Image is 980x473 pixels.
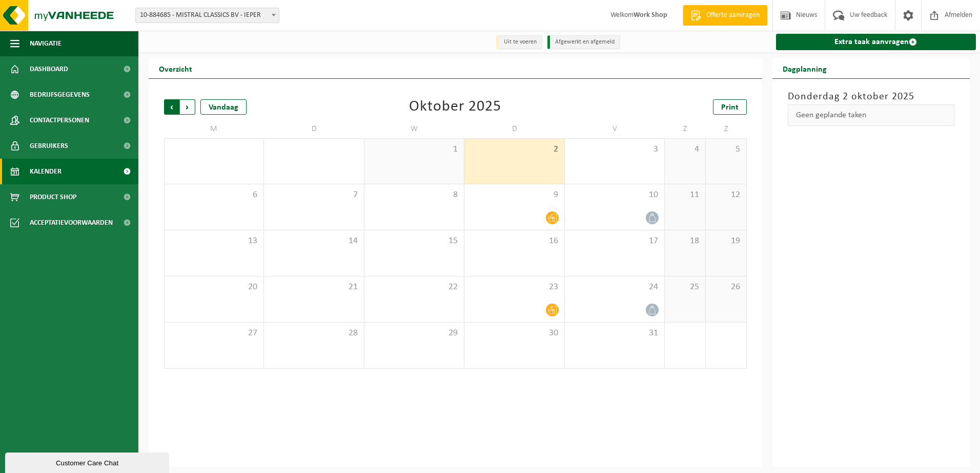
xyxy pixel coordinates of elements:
[30,56,68,82] span: Dashboard
[136,8,279,23] span: 10-884685 - MISTRAL CLASSICS BV - IEPER
[570,189,659,201] span: 10
[776,34,976,50] a: Extra taak aanvragen
[469,282,559,293] span: 23
[30,133,68,159] span: Gebruikers
[496,35,542,49] li: Uit te voeren
[670,235,700,247] span: 18
[30,184,76,210] span: Product Shop
[30,210,113,235] span: Acceptatievoorwaarden
[721,103,739,112] span: Print
[30,31,62,56] span: Navigatie
[711,282,741,293] span: 26
[170,189,258,201] span: 6
[364,120,464,138] td: W
[788,89,955,104] h3: Donderdag 2 oktober 2025
[711,189,741,201] span: 12
[570,282,659,293] span: 24
[370,282,459,293] span: 22
[565,120,665,138] td: V
[269,282,358,293] span: 21
[370,144,459,155] span: 1
[469,144,559,155] span: 2
[670,144,700,155] span: 4
[170,235,258,247] span: 13
[570,328,659,339] span: 31
[370,328,459,339] span: 29
[704,10,762,20] span: Offerte aanvragen
[711,235,741,247] span: 19
[164,99,179,115] span: Vorige
[711,144,741,155] span: 5
[683,5,767,26] a: Offerte aanvragen
[570,235,659,247] span: 17
[149,58,202,78] h2: Overzicht
[269,189,358,201] span: 7
[464,120,564,138] td: D
[370,235,459,247] span: 15
[469,328,559,339] span: 30
[170,328,258,339] span: 27
[788,104,955,126] div: Geen geplande taken
[30,107,89,133] span: Contactpersonen
[469,235,559,247] span: 16
[164,120,264,138] td: M
[180,99,195,115] span: Volgende
[570,144,659,155] span: 3
[772,58,837,78] h2: Dagplanning
[269,235,358,247] span: 14
[670,282,700,293] span: 25
[665,120,706,138] td: Z
[634,11,667,19] strong: Work Shop
[713,99,747,115] a: Print
[269,328,358,339] span: 28
[264,120,364,138] td: D
[409,99,501,115] div: Oktober 2025
[5,450,171,473] iframe: chat widget
[706,120,747,138] td: Z
[30,159,62,184] span: Kalender
[670,189,700,201] span: 11
[200,99,247,115] div: Vandaag
[370,189,459,201] span: 8
[547,35,620,49] li: Afgewerkt en afgemeld
[135,8,279,23] span: 10-884685 - MISTRAL CLASSICS BV - IEPER
[469,189,559,201] span: 9
[30,82,90,107] span: Bedrijfsgegevens
[170,282,258,293] span: 20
